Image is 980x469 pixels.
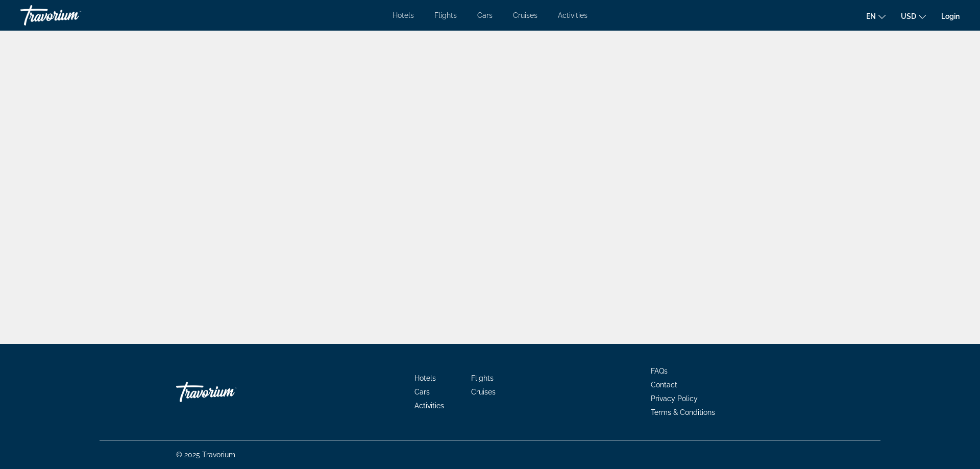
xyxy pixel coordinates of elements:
a: Activities [414,402,444,410]
button: Change currency [901,9,926,23]
a: Travorium [176,377,278,407]
a: Travorium [20,2,122,29]
a: Flights [471,374,494,382]
a: FAQs [651,367,668,375]
a: Privacy Policy [651,394,698,403]
a: Activities [558,11,587,19]
span: en [866,12,876,20]
a: Cars [477,11,493,19]
a: Flights [434,11,457,19]
a: Hotels [393,11,414,19]
button: Change language [866,9,886,23]
a: Hotels [414,374,436,382]
a: Terms & Conditions [651,408,715,416]
a: Cars [414,388,430,396]
span: © 2025 Travorium [176,451,235,459]
a: Contact [651,381,677,389]
a: Cruises [513,11,537,19]
a: Cruises [471,388,496,396]
a: Login [941,12,960,20]
span: USD [901,12,916,20]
